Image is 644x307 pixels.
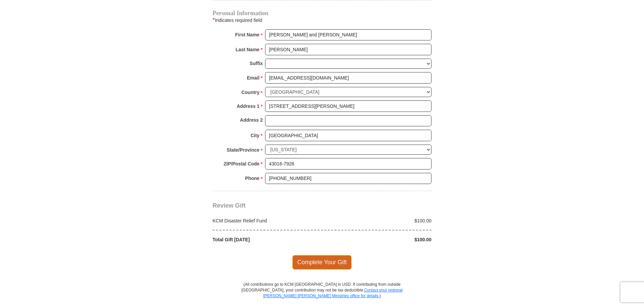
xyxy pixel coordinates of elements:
strong: Last Name [236,45,260,54]
strong: City [251,131,259,140]
strong: Suffix [250,59,263,68]
strong: ZIP/Postal Code [224,159,260,168]
h4: Personal Information [213,10,431,16]
strong: First Name [235,30,259,39]
div: Indicates required field [213,16,431,24]
strong: State/Province [227,145,259,155]
strong: Country [241,88,260,97]
div: Total Gift [DATE] [209,236,322,243]
span: Complete Your Gift [292,255,352,269]
span: Review Gift [213,202,246,209]
a: Contact your regional [PERSON_NAME] [PERSON_NAME] Ministries office for details. [263,288,402,298]
strong: Phone [245,174,260,183]
strong: Address 2 [240,115,263,125]
strong: Address 1 [237,101,260,111]
div: $100.00 [322,236,435,243]
strong: Email [247,73,259,83]
div: $100.00 [322,217,435,224]
div: KCM Disaster Relief Fund [209,217,322,224]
